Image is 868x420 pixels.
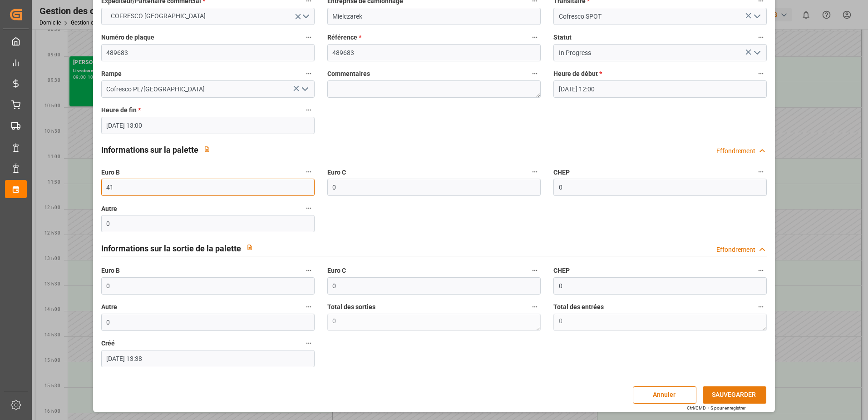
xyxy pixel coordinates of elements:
[755,68,767,80] button: Heure de début *
[327,314,541,331] textarea: 0
[529,265,541,276] button: Euro C
[553,314,767,331] textarea: 0
[750,46,764,60] button: Ouvrir le menu
[303,301,315,313] button: Autre
[101,340,115,347] font: Créé
[553,34,572,41] font: Statut
[529,31,541,43] button: Référence *
[101,8,315,25] button: Ouvrir le menu
[101,70,122,77] font: Rampe
[327,169,346,176] font: Euro C
[101,117,315,134] input: JJ-MM-AAAA HH :MM
[303,104,315,116] button: Heure de fin *
[703,386,766,404] button: SAUVEGARDER
[755,265,767,276] button: CHEP
[633,386,696,404] button: Annuler
[101,303,117,310] font: Autre
[106,11,210,21] span: COFRESCO [GEOGRAPHIC_DATA]
[553,44,767,61] input: Type à rechercher/sélectionner
[101,144,198,156] h2: Informations sur la palette
[303,265,315,276] button: Euro B
[101,242,241,255] h2: Informations sur la sortie de la palette
[529,166,541,178] button: Euro C
[101,267,120,274] font: Euro B
[553,80,767,98] input: JJ-MM-AAAA HH :MM
[755,31,767,43] button: Statut
[553,303,604,310] font: Total des entrées
[750,10,764,24] button: Ouvrir le menu
[101,350,315,367] input: JJ-MM-AAAA HH :MM
[297,82,311,96] button: Ouvrir le menu
[716,245,755,255] div: Effondrement
[553,267,570,274] font: CHEP
[101,106,137,114] font: Heure de fin
[303,68,315,80] button: Rampe
[327,70,370,77] font: Commentaires
[303,31,315,43] button: Numéro de plaque
[327,303,375,310] font: Total des sorties
[101,205,117,212] font: Autre
[241,239,258,256] button: View description
[529,301,541,313] button: Total des sorties
[101,80,315,98] input: Type à rechercher/sélectionner
[755,166,767,178] button: CHEP
[327,267,346,274] font: Euro C
[687,405,745,411] div: Ctrl/CMD + S pour enregistrer
[303,166,315,178] button: Euro B
[198,140,216,158] button: View description
[716,146,755,156] div: Effondrement
[101,169,120,176] font: Euro B
[327,34,357,41] font: Référence
[101,34,154,41] font: Numéro de plaque
[303,337,315,349] button: Créé
[303,202,315,214] button: Autre
[553,169,570,176] font: CHEP
[553,70,598,77] font: Heure de début
[755,301,767,313] button: Total des entrées
[529,68,541,80] button: Commentaires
